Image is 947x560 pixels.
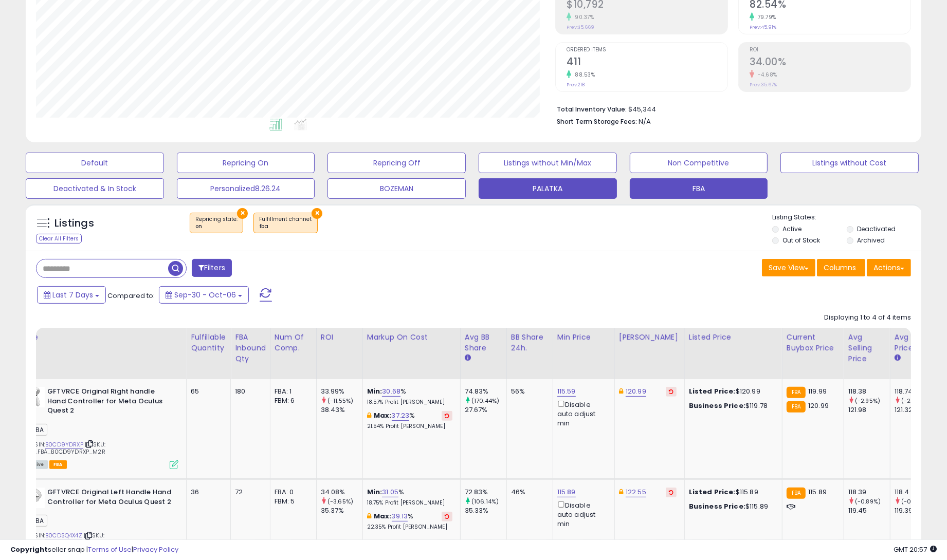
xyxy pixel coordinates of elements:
span: FBA [49,460,67,469]
div: 27.67% [465,405,506,415]
b: Listed Price: [689,487,736,497]
div: 121.98 [848,405,890,415]
b: Max: [374,410,392,420]
p: Listing States: [772,213,921,222]
div: Title [22,332,182,343]
div: 33.99% [321,387,362,396]
div: 56% [511,387,545,396]
b: GFTVRCE Original Right handle Hand Controller for Meta Oculus Quest 2 [47,387,172,418]
span: Ordered Items [567,47,727,53]
div: In these cases, we recommend checking if there might be another repricer or automation tool still... [16,192,160,253]
span: | SKU: 163_FBA_B0CD9YDRXP_M2R [24,440,105,456]
textarea: Message… [9,315,197,332]
b: Short Term Storage Fees: [557,117,637,126]
div: seller snap | | [10,545,178,555]
button: BOZEMAN [327,178,466,199]
small: 88.53% [571,71,595,79]
div: 34.08% [321,488,362,497]
div: 118.4 [895,488,936,497]
span: Repricing state : [195,215,238,231]
div: fba [259,223,312,230]
button: Upload attachment [16,337,24,345]
span: Compared to: [107,291,155,301]
small: -4.68% [754,71,777,79]
small: Prev: 218 [567,82,585,88]
div: Current Buybox Price [787,332,840,353]
small: FBA [787,488,806,499]
button: Actions [867,259,911,276]
a: Privacy Policy [133,545,178,554]
div: $115.89 [689,502,774,511]
div: % [367,387,452,406]
small: (-2.13%) [901,397,925,405]
label: Deactivated [857,225,896,233]
span: FBA [24,424,47,436]
b: Total Inventory Value: [557,105,627,114]
h2: 34.00% [750,56,910,70]
div: Displaying 1 to 4 of 4 items [824,313,911,323]
div: 74.83% [465,387,506,396]
h2: 411 [567,56,727,70]
th: The percentage added to the cost of goods (COGS) that forms the calculator for Min & Max prices. [362,328,460,379]
div: 119.39 [895,506,936,515]
a: 31.05 [382,487,398,497]
button: Repricing Off [327,153,466,173]
div: 46% [511,488,545,497]
div: PJ • 1h ago [16,306,51,312]
img: Profile image for PJ [29,6,46,22]
button: Home [161,4,180,24]
a: Terms of Use [88,545,132,554]
small: Prev: $5,669 [567,24,594,30]
button: × [312,208,322,219]
p: 22.35% Profit [PERSON_NAME] [367,524,452,531]
small: (106.14%) [471,497,499,506]
small: 79.79% [754,13,776,21]
button: Gif picker [49,337,57,345]
div: [PERSON_NAME] [619,332,680,343]
small: Prev: 45.91% [750,24,776,30]
div: Please let us know once you’ve checked, and we’ll be happy to take another look together if the i... [16,257,160,297]
span: ROI [750,47,910,53]
button: go back [7,4,26,24]
small: Avg BB Share. [465,353,471,363]
div: FBM: 5 [275,497,308,506]
div: 65 [191,387,223,396]
p: Active [50,13,70,23]
span: Columns [824,263,856,273]
span: Last 7 Days [52,290,93,300]
button: × [237,208,248,219]
label: Archived [857,236,885,245]
button: Sep-30 - Oct-06 [159,286,249,304]
h5: Listings [54,216,94,231]
div: Close [180,4,199,23]
b: Business Price: [689,401,745,410]
small: (-0.89%) [855,497,881,506]
div: % [367,512,452,531]
small: (-3.65%) [327,497,353,506]
div: Avg BB Share [465,332,502,353]
a: 39.13 [392,511,408,521]
a: 115.89 [557,487,576,497]
label: Out of Stock [782,236,820,245]
div: $115.89 [689,488,774,497]
p: 21.54% Profit [PERSON_NAME] [367,423,452,430]
a: 122.55 [626,487,646,497]
small: Prev: 35.67% [750,82,777,88]
p: 18.57% Profit [PERSON_NAME] [367,399,452,406]
button: PALATKA [479,178,617,199]
button: Filters [192,259,232,277]
li: $45,344 [557,102,903,115]
div: 121.32 [895,405,936,415]
div: 72.83% [465,488,506,497]
button: Send a message… [176,332,193,349]
a: 30.68 [382,386,400,397]
button: Columns [817,259,865,276]
button: Listings without Cost [780,153,919,173]
div: 119.45 [848,506,890,515]
b: Business Price: [689,501,745,511]
b: Min: [367,386,383,396]
div: From the logs, I saw that the system was pushing a price of $118.26, and then the price was sudde... [16,106,160,187]
a: 37.23 [392,410,410,421]
div: 35.37% [321,506,362,515]
div: $120.99 [689,387,774,396]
